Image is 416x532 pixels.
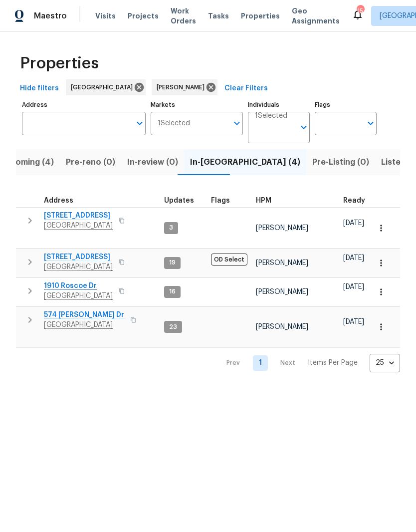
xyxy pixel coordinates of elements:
button: Open [133,116,147,130]
span: Properties [20,58,99,68]
span: Clear Filters [224,82,268,95]
span: [DATE] [343,318,364,325]
button: Open [364,116,378,130]
span: Updates [164,197,194,204]
span: [PERSON_NAME] [256,260,308,266]
span: Tasks [208,12,229,19]
span: [DATE] [343,283,364,290]
div: 15 [357,6,364,16]
div: [GEOGRAPHIC_DATA] [66,79,146,95]
span: Pre-reno (0) [66,155,115,169]
div: 25 [370,350,400,376]
span: 19 [165,259,180,267]
span: [GEOGRAPHIC_DATA] [71,82,137,92]
span: Ready [343,197,365,204]
span: In-review (0) [127,155,178,169]
span: 16 [165,287,180,296]
span: HPM [256,197,271,204]
button: Open [230,116,244,130]
span: 1 Selected [255,112,287,120]
nav: Pagination Navigation [217,354,400,372]
span: [PERSON_NAME] [157,82,208,92]
span: Properties [241,11,280,21]
span: 23 [165,323,181,331]
span: Hide filters [20,82,59,95]
span: Geo Assignments [292,6,340,26]
span: Projects [128,11,159,21]
label: Individuals [248,102,310,108]
button: Clear Filters [220,79,272,98]
label: Flags [315,102,377,108]
p: Items Per Page [308,358,358,368]
span: [PERSON_NAME] [256,323,308,330]
span: OD Select [211,254,247,266]
span: 1 Selected [158,119,190,128]
button: Hide filters [16,79,63,98]
span: 3 [165,224,177,232]
label: Markets [151,102,243,108]
span: Work Orders [171,6,196,26]
a: Goto page 1 [253,355,268,371]
span: In-[GEOGRAPHIC_DATA] (4) [190,155,300,169]
span: [DATE] [343,220,364,227]
span: Flags [211,197,230,204]
span: [PERSON_NAME] [256,225,308,232]
span: Maestro [34,11,67,21]
button: Open [297,120,311,134]
span: [PERSON_NAME] [256,288,308,295]
span: Pre-Listing (0) [312,155,369,169]
div: Earliest renovation start date (first business day after COE or Checkout) [343,197,374,204]
span: [DATE] [343,255,364,262]
span: Visits [95,11,116,21]
span: Address [44,197,73,204]
div: [PERSON_NAME] [152,79,217,95]
label: Address [22,102,146,108]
